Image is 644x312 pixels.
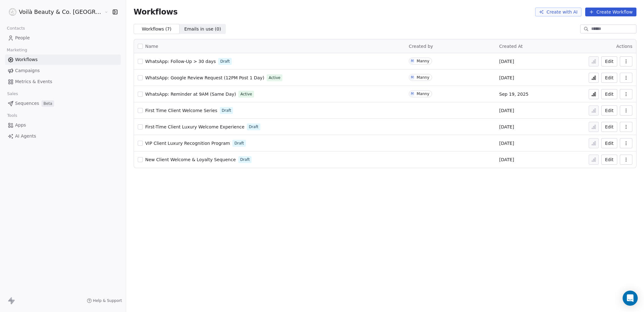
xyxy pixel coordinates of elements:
[145,124,245,130] a: First-Time Client Luxury Welcome Experience
[4,24,28,33] span: Contacts
[15,78,52,85] span: Metrics & Events
[616,44,632,49] span: Actions
[184,26,221,32] span: Emails in use ( 0 )
[417,59,429,63] div: Manny
[15,35,30,41] span: People
[499,140,514,146] span: [DATE]
[5,33,121,43] a: People
[601,89,617,99] button: Edit
[601,73,617,83] button: Edit
[93,298,122,303] span: Help & Support
[145,59,216,64] span: WhatsApp: Follow-Up > 30 days
[15,100,39,107] span: Sequences
[5,98,121,109] a: SequencesBeta
[601,56,617,66] button: Edit
[145,75,264,80] span: WhatsApp: Google Review Request (12PM Post 1 Day)
[145,141,230,146] span: VIP Client Luxury Recognition Program
[145,157,236,162] span: New Client Welcome & Loyalty Sequence
[145,156,236,163] a: New Client Welcome & Loyalty Sequence
[145,91,236,97] a: WhatsApp: Reminder at 9AM (Same Day)
[234,140,244,146] span: Draft
[535,8,581,16] button: Create with AI
[411,75,414,80] div: M
[499,107,514,114] span: [DATE]
[145,124,245,129] span: First-Time Client Luxury Welcome Experience
[499,124,514,130] span: [DATE]
[499,58,514,65] span: [DATE]
[240,157,250,162] span: Draft
[145,43,158,50] span: Name
[15,133,36,139] span: AI Agents
[15,122,26,128] span: Apps
[499,91,529,97] span: Sep 19, 2025
[417,92,429,96] div: Manny
[409,44,433,49] span: Created by
[42,100,54,107] span: Beta
[87,298,122,303] a: Help & Support
[601,122,617,132] button: Edit
[4,45,30,55] span: Marketing
[601,138,617,148] button: Edit
[8,7,100,17] button: Voilà Beauty & Co. [GEOGRAPHIC_DATA]
[499,75,514,81] span: [DATE]
[5,131,121,141] a: AI Agents
[623,291,638,306] div: Open Intercom Messenger
[499,44,523,49] span: Created At
[9,8,16,16] img: Voila_Beauty_And_Co_Logo.png
[417,75,429,80] div: Manny
[585,8,636,16] button: Create Workflow
[5,54,121,65] a: Workflows
[411,91,414,96] div: M
[15,67,40,74] span: Campaigns
[5,65,121,76] a: Campaigns
[4,89,21,99] span: Sales
[601,105,617,116] button: Edit
[19,8,103,16] span: Voilà Beauty & Co. [GEOGRAPHIC_DATA]
[222,108,231,113] span: Draft
[220,59,230,64] span: Draft
[145,108,217,113] span: First Time Client Welcome Series
[145,140,230,146] a: VIP Client Luxury Recognition Program
[499,156,514,163] span: [DATE]
[601,155,617,165] button: Edit
[269,75,280,81] span: Active
[15,56,38,63] span: Workflows
[145,92,236,97] span: WhatsApp: Reminder at 9AM (Same Day)
[145,75,264,81] a: WhatsApp: Google Review Request (12PM Post 1 Day)
[249,124,258,130] span: Draft
[240,91,252,97] span: Active
[5,120,121,130] a: Apps
[145,58,216,65] a: WhatsApp: Follow-Up > 30 days
[411,59,414,64] div: M
[5,77,121,87] a: Metrics & Events
[4,111,20,120] span: Tools
[134,8,178,16] span: Workflows
[145,107,217,114] a: First Time Client Welcome Series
